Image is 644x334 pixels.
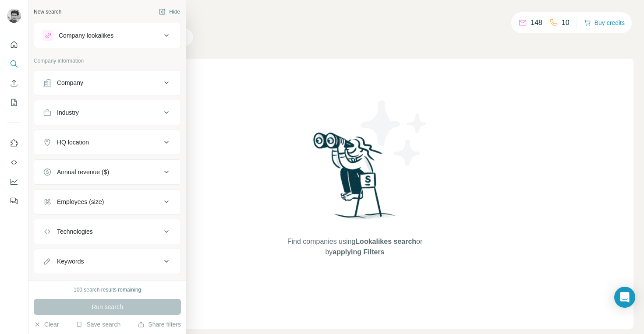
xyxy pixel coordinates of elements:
[285,236,425,257] span: Find companies using or by
[614,287,635,308] div: Open Intercom Messenger
[57,257,84,266] div: Keywords
[34,191,180,212] button: Employees (size)
[7,135,21,151] button: Use Surfe on LinkedIn
[34,320,59,329] button: Clear
[34,132,180,153] button: HQ location
[333,248,384,256] span: applying Filters
[7,193,21,209] button: Feedback
[34,102,180,123] button: Industry
[34,57,181,65] p: Company information
[7,37,21,53] button: Quick start
[57,108,79,117] div: Industry
[584,17,625,29] button: Buy credits
[76,11,633,23] h4: Search
[7,75,21,91] button: Enrich CSV
[34,8,61,16] div: New search
[57,197,104,206] div: Employees (size)
[531,18,542,28] p: 148
[562,18,570,28] p: 10
[57,227,93,236] div: Technologies
[76,320,120,329] button: Save search
[7,56,21,72] button: Search
[152,5,186,18] button: Hide
[57,168,109,176] div: Annual revenue ($)
[34,251,180,272] button: Keywords
[7,95,21,110] button: My lists
[74,286,141,294] div: 100 search results remaining
[34,221,180,242] button: Technologies
[355,94,434,172] img: Surfe Illustration - Stars
[7,155,21,170] button: Use Surfe API
[57,78,83,87] div: Company
[7,174,21,190] button: Dashboard
[34,72,180,93] button: Company
[34,162,180,183] button: Annual revenue ($)
[57,138,89,147] div: HQ location
[355,238,416,245] span: Lookalikes search
[34,25,180,46] button: Company lookalikes
[138,320,181,329] button: Share filters
[59,31,113,40] div: Company lookalikes
[309,130,400,228] img: Surfe Illustration - Woman searching with binoculars
[7,9,21,23] img: Avatar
